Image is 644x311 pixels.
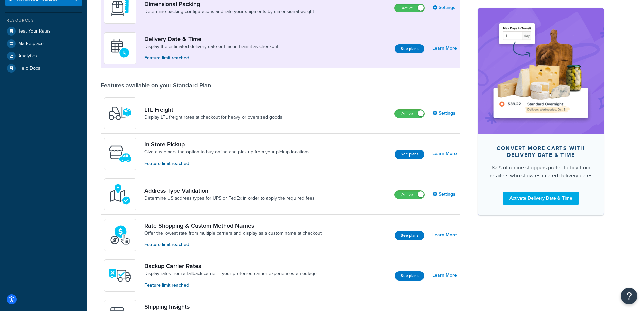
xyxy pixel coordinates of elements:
img: y79ZsPf0fXUFUhFXDzUgf+ktZg5F2+ohG75+v3d2s1D9TjoU8PiyCIluIjV41seZevKCRuEjTPPOKHJsQcmKCXGdfprl3L4q7... [108,102,132,125]
a: Activate Delivery Date & Time [503,192,579,204]
span: Help Docs [18,66,40,71]
a: Learn More [432,44,457,53]
a: Backup Carrier Rates [144,262,317,270]
a: Determine packing configurations and rate your shipments by dimensional weight [144,8,314,15]
a: Dimensional Packing [144,0,314,8]
div: Features available on your Standard Plan [101,82,211,89]
img: wfgcfpwTIucLEAAAAASUVORK5CYII= [108,142,132,166]
span: Test Your Rates [18,28,51,34]
a: Marketplace [5,38,82,50]
img: icon-duo-feat-backup-carrier-4420b188.png [108,264,132,287]
button: Open Resource Center [621,288,637,304]
a: Test Your Rates [5,25,82,37]
button: See plans [395,44,424,53]
button: See plans [395,271,424,281]
a: Shipping Insights [144,303,306,310]
a: Analytics [5,50,82,62]
button: See plans [395,231,424,240]
a: Settings [433,3,457,12]
span: Analytics [18,53,37,59]
img: feature-image-ddt-36eae7f7280da8017bfb280eaccd9c446f90b1fe08728e4019434db127062ab4.png [488,18,594,124]
a: Help Docs [5,62,82,74]
div: 82% of online shoppers prefer to buy from retailers who show estimated delivery dates [489,163,593,179]
a: Give customers the option to buy online and pick up from your pickup locations [144,149,310,155]
div: Convert more carts with delivery date & time [489,145,593,158]
a: Address Type Validation [144,187,315,194]
img: kIG8fy0lQAAAABJRU5ErkJggg== [108,183,132,206]
p: Feature limit reached [144,160,310,167]
a: Rate Shopping & Custom Method Names [144,222,322,229]
a: In-Store Pickup [144,141,310,148]
a: Settings [433,109,457,118]
label: Active [395,4,424,12]
p: Feature limit reached [144,241,322,248]
img: gfkeb5ejjkALwAAAABJRU5ErkJggg== [108,37,132,60]
p: Feature limit reached [144,54,279,62]
a: LTL Freight [144,106,282,113]
img: icon-duo-feat-rate-shopping-ecdd8bed.png [108,223,132,247]
a: Offer the lowest rate from multiple carriers and display as a custom name at checkout [144,230,322,237]
a: Learn More [432,271,457,280]
label: Active [395,191,424,199]
p: Feature limit reached [144,282,317,289]
div: Resources [5,18,82,23]
a: Determine US address types for UPS or FedEx in order to apply the required fees [144,195,315,202]
span: Marketplace [18,41,44,47]
a: Display the estimated delivery date or time in transit as checkout. [144,43,279,50]
button: See plans [395,150,424,159]
a: Settings [433,190,457,199]
label: Active [395,110,424,118]
a: Display LTL freight rates at checkout for heavy or oversized goods [144,114,282,121]
a: Learn More [432,230,457,240]
a: Learn More [432,149,457,159]
a: Display rates from a fallback carrier if your preferred carrier experiences an outage [144,270,317,277]
a: Delivery Date & Time [144,35,279,43]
